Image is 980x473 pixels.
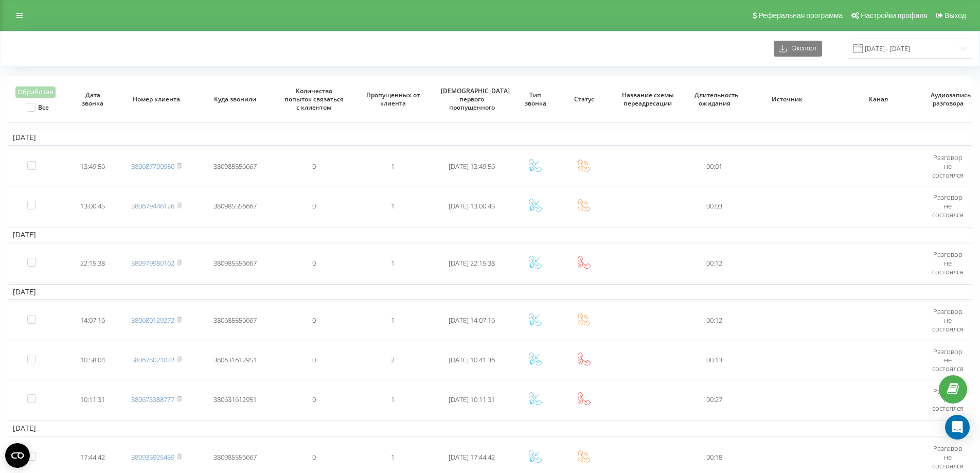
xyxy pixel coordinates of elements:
span: Длительность ожидания [694,91,735,107]
td: 00:01 [687,148,742,185]
span: Разговор не состоялся [932,250,964,276]
span: 0 [312,395,316,404]
td: 00:27 [687,381,742,418]
span: [DATE] 14:07:16 [449,316,495,325]
label: Все [27,103,49,112]
span: 0 [312,258,316,268]
span: Выход [945,11,966,20]
span: Экспорт [787,45,817,52]
span: 380985556667 [213,258,257,268]
span: 1 [391,395,395,404]
span: Настройки профиля [861,11,928,20]
td: 00:12 [687,244,742,282]
span: 1 [391,258,395,268]
span: 380685556667 [213,316,257,325]
span: [DEMOGRAPHIC_DATA] первого пропущенного [441,87,503,111]
span: Статус [567,95,601,103]
span: 0 [312,162,316,171]
td: 00:12 [687,302,742,339]
span: 0 [312,452,316,462]
span: Пропущенных от клиента [362,91,424,107]
span: Аудиозапись разговора [931,91,965,107]
span: Количество попыток связаться с клиентом [283,87,345,111]
span: 0 [312,316,316,325]
span: 1 [391,452,395,462]
span: 380985556667 [213,201,257,211]
a: 380687700950 [131,162,174,171]
span: Разговор не состоялся [932,192,964,219]
span: Куда звонили [204,95,266,103]
td: 00:03 [687,187,742,225]
span: Дата звонка [76,91,110,107]
span: Номер клиента [126,95,187,103]
span: 1 [391,162,395,171]
span: Разговор не состоялся [932,347,964,374]
a: 380678021072 [131,355,174,364]
td: [DATE] [8,421,972,436]
span: 1 [391,201,395,211]
span: [DATE] 22:15:38 [449,258,495,268]
span: 380985556667 [213,162,257,171]
span: Канал [842,95,915,103]
a: 380935925459 [131,452,174,462]
td: 22:15:38 [68,244,117,282]
span: Разговор не состоялся [932,153,964,180]
td: 13:49:56 [68,148,117,185]
button: Экспорт [774,41,822,57]
span: 380985556667 [213,452,257,462]
span: [DATE] 10:41:36 [449,355,495,364]
span: Реферальная программа [758,11,843,20]
td: 10:58:04 [68,341,117,379]
a: 380680129272 [131,316,174,325]
td: 00:13 [687,341,742,379]
span: Название схемы переадресации [617,91,679,107]
a: 380979980162 [131,258,174,268]
td: [DATE] [8,130,972,145]
span: [DATE] 17:44:42 [449,452,495,462]
span: [DATE] 13:00:45 [449,201,495,211]
span: Разговор не состоялся [932,307,964,334]
td: 14:07:16 [68,302,117,339]
span: 0 [312,355,316,364]
span: 1 [391,316,395,325]
td: 13:00:45 [68,187,117,225]
span: 2 [391,355,395,364]
span: [DATE] 10:11:31 [449,395,495,404]
td: [DATE] [8,227,972,242]
span: Тип звонка [518,91,553,107]
a: 380673388777 [131,395,174,404]
td: [DATE] [8,284,972,300]
span: 380631612951 [213,355,257,364]
div: Open Intercom Messenger [945,415,970,440]
td: 10:11:31 [68,381,117,418]
span: Разговор не состоялся [932,444,964,470]
span: Источник [751,95,824,103]
span: 0 [312,201,316,211]
button: Open CMP widget [5,443,30,468]
span: [DATE] 13:49:56 [449,162,495,171]
span: 380631612951 [213,395,257,404]
a: 380679446126 [131,201,174,211]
